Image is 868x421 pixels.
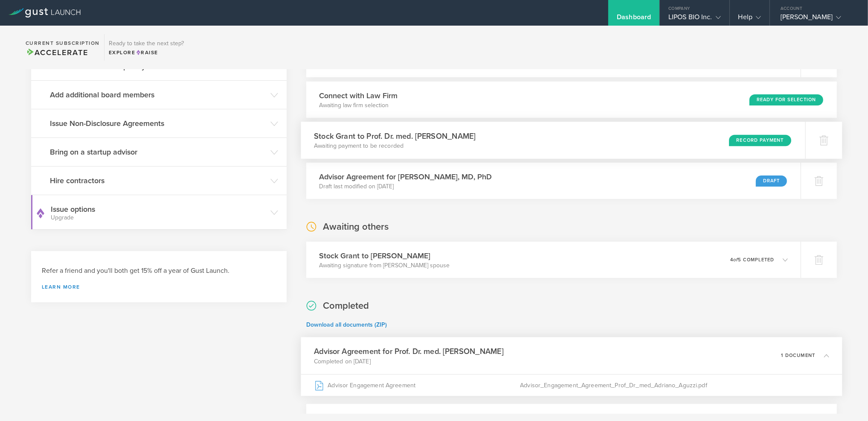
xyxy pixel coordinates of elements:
[520,374,829,396] div: Advisor_Engagement_Agreement_Prof_Dr_med_Adriano_Aguzzi.pdf
[314,374,520,396] div: Advisor Engagement Agreement
[319,261,450,270] p: Awaiting signature from [PERSON_NAME] spouse
[319,250,450,261] h3: Stock Grant to [PERSON_NAME]
[319,90,398,101] h3: Connect with Law Firm
[306,163,801,199] div: Advisor Agreement for [PERSON_NAME], MD, PhDDraft last modified on [DATE]Draft
[749,94,823,105] div: Ready for Selection
[42,284,276,289] a: Learn more
[323,300,369,312] h2: Completed
[319,171,492,182] h3: Advisor Agreement for [PERSON_NAME], MD, PhD
[781,353,816,358] p: 1 document
[314,357,504,365] p: Completed on [DATE]
[109,49,184,56] div: Explore
[42,266,276,276] h3: Refer a friend and you'll both get 15% off a year of Gust Launch.
[306,321,387,328] a: Download all documents (ZIP)
[781,13,853,26] div: [PERSON_NAME]
[50,118,266,129] h3: Issue Non-Disclosure Agreements
[319,101,398,110] p: Awaiting law firm selection
[730,257,774,262] p: 4 5 completed
[314,142,476,150] p: Awaiting payment to be recorded
[319,182,492,191] p: Draft last modified on [DATE]
[323,221,389,233] h2: Awaiting others
[738,13,761,26] div: Help
[136,50,158,56] span: Raise
[314,130,476,142] h3: Stock Grant to Prof. Dr. med. [PERSON_NAME]
[104,34,188,61] div: Ready to take the next step?ExploreRaise
[314,346,504,357] h3: Advisor Agreement for Prof. Dr. med. [PERSON_NAME]
[109,41,184,47] h3: Ready to take the next step?
[26,41,100,46] h2: Current Subscription
[51,215,266,221] small: Upgrade
[50,89,266,100] h3: Add additional board members
[301,122,805,159] div: Stock Grant to Prof. Dr. med. [PERSON_NAME]Awaiting payment to be recordedRecord Payment
[26,48,88,57] span: Accelerate
[729,134,791,146] div: Record Payment
[306,82,837,118] div: Connect with Law FirmAwaiting law firm selectionReady for Selection
[51,204,266,221] h3: Issue options
[50,146,266,158] h3: Bring on a startup advisor
[733,257,738,263] em: of
[50,175,266,186] h3: Hire contractors
[668,13,720,26] div: LIPOS BIO Inc.
[756,175,787,187] div: Draft
[617,13,651,26] div: Dashboard
[825,380,868,421] iframe: Chat Widget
